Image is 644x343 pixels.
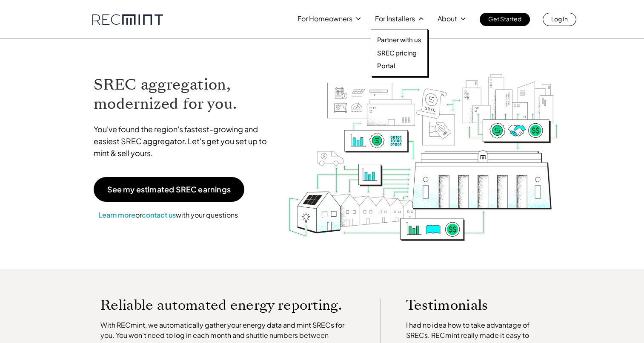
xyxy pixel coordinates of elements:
[488,13,521,25] p: Get Started
[94,209,243,221] p: or with your questions
[377,49,417,57] p: SREC pricing
[298,13,352,25] p: For Homeowners
[98,210,135,219] a: Learn more
[94,123,275,159] p: You've found the region's fastest-growing and easiest SREC aggregator. Let's get you set up to mi...
[377,49,421,57] a: SREC pricing
[438,13,457,25] p: About
[377,61,395,70] p: Portal
[142,210,176,219] a: contact us
[377,61,421,70] a: Portal
[377,35,421,44] a: Partner with us
[406,299,533,311] p: Testimonials
[480,13,530,26] a: Get Started
[107,186,231,193] p: See my estimated SREC earnings
[94,177,244,202] a: See my estimated SREC earnings
[94,75,275,113] h1: SREC aggregation, modernized for you.
[551,13,568,25] p: Log In
[287,52,559,243] img: RECmint value cycle
[100,299,354,311] p: Reliable automated energy reporting.
[375,13,415,25] p: For Installers
[543,13,576,26] a: Log In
